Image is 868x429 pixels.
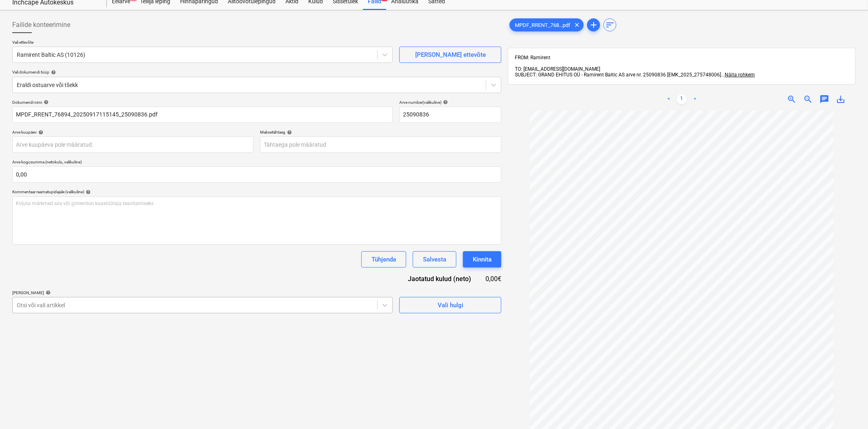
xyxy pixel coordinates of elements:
span: TO: [EMAIL_ADDRESS][DOMAIN_NAME] [515,66,600,72]
span: add [589,20,599,30]
div: Kommentaar raamatupidajale (valikuline) [12,189,501,194]
a: Previous page [664,94,674,104]
span: help [285,130,292,135]
span: chat [820,94,830,104]
div: Vali dokumendi tüüp [12,69,501,75]
input: Tähtaega pole määratud [260,136,501,153]
button: [PERSON_NAME] ettevõte [399,47,501,63]
button: Tühjenda [361,251,406,268]
p: Arve kogusumma (netokulu, valikuline) [12,159,501,166]
div: Vali hulgi [438,300,463,311]
a: Page 1 is your current page [677,94,687,104]
span: help [84,190,91,194]
span: SUBJECT: GRAND EHITUS OÜ - Ramirent Baltic AS arve nr. 25090836 [EMK_2025_275748006] [515,72,721,78]
input: Arve number [399,107,501,123]
span: help [42,100,49,105]
span: FROM: Ramirent [515,55,550,60]
div: [PERSON_NAME] [12,290,393,295]
span: help [44,290,51,295]
div: Kinnita [473,254,492,265]
div: 0,00€ [485,274,502,284]
span: zoom_in [787,94,797,104]
span: help [37,130,43,135]
div: Jaotatud kulud (neto) [395,274,484,284]
button: Kinnita [463,251,501,268]
span: MPDF_RRENT_768...pdf [510,22,575,28]
input: Arve kogusumma (netokulu, valikuline) [12,166,501,183]
span: help [441,100,448,105]
span: ... [721,72,755,78]
span: zoom_out [803,94,813,104]
div: Maksetähtaeg [260,130,501,135]
div: Dokumendi nimi [12,100,393,105]
button: Vali hulgi [399,297,501,313]
a: Next page [690,94,700,104]
p: Vali ettevõte [12,40,393,47]
div: Arve number (valikuline) [399,100,501,105]
span: Näita rohkem [725,72,755,78]
div: Salvesta [423,254,446,265]
span: help [49,70,56,75]
span: clear [572,20,582,30]
div: Arve kuupäev [12,130,254,135]
span: sort [605,20,615,30]
button: Salvesta [413,251,456,268]
input: Arve kuupäeva pole määratud. [12,136,254,153]
span: Failide konteerimine [12,20,70,30]
input: Dokumendi nimi [12,107,393,123]
div: Tühjenda [372,254,396,265]
div: MPDF_RRENT_768...pdf [510,18,584,31]
div: [PERSON_NAME] ettevõte [415,49,486,60]
span: save_alt [836,94,846,104]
